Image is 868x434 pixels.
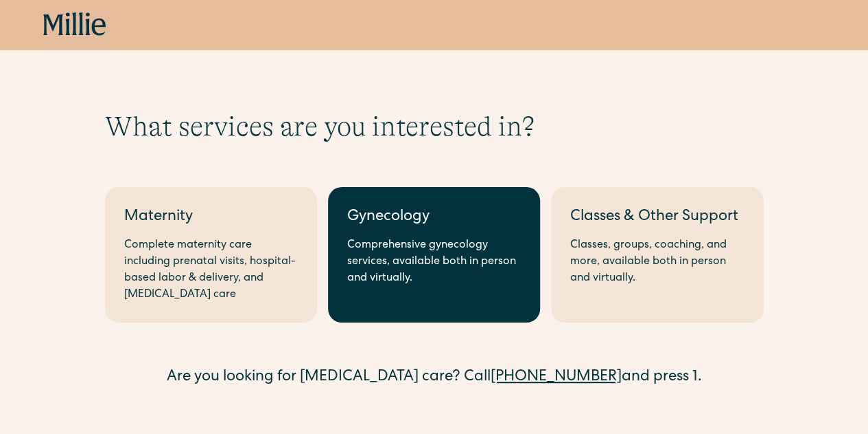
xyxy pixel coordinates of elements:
h1: What services are you interested in? [105,110,764,143]
a: MaternityComplete maternity care including prenatal visits, hospital-based labor & delivery, and ... [105,187,317,323]
a: GynecologyComprehensive gynecology services, available both in person and virtually. [328,187,540,323]
div: Gynecology [347,206,521,229]
a: [PHONE_NUMBER] [491,370,622,385]
div: Complete maternity care including prenatal visits, hospital-based labor & delivery, and [MEDICAL_... [124,237,298,303]
a: Classes & Other SupportClasses, groups, coaching, and more, available both in person and virtually. [551,187,763,323]
div: Classes & Other Support [570,206,744,229]
div: Comprehensive gynecology services, available both in person and virtually. [347,237,521,287]
div: Are you looking for [MEDICAL_DATA] care? Call and press 1. [105,367,764,389]
div: Maternity [124,206,298,229]
div: Classes, groups, coaching, and more, available both in person and virtually. [570,237,744,287]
